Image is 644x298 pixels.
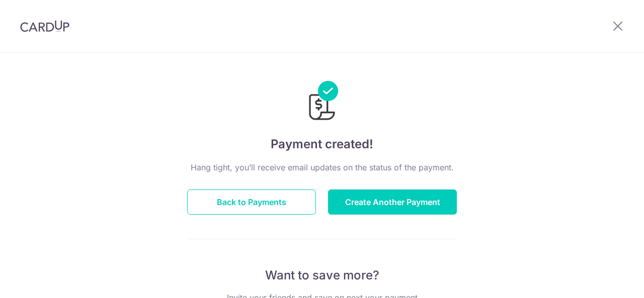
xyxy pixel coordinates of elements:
[20,20,69,32] img: CardUp
[187,135,457,153] h4: Payment created!
[187,267,457,283] p: Want to save more?
[328,189,457,215] button: Create Another Payment
[306,81,338,123] img: Payments
[187,161,457,173] p: Hang tight, you’ll receive email updates on the status of the payment.
[187,189,316,215] button: Back to Payments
